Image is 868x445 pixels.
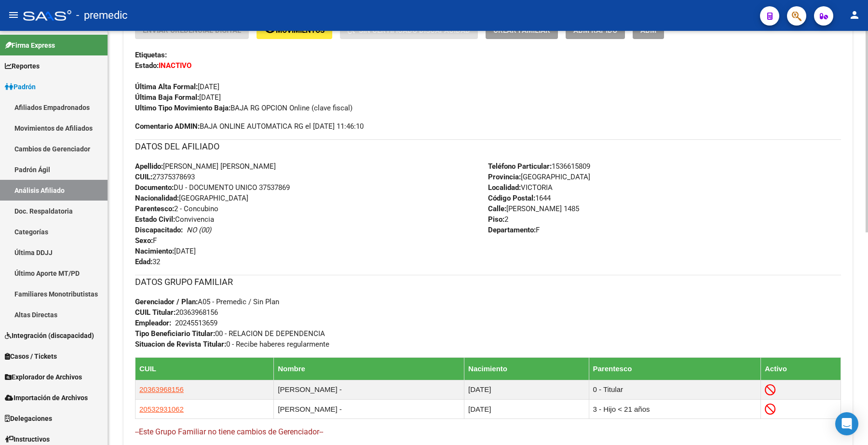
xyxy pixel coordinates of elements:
[135,247,196,256] span: [DATE]
[135,275,841,289] h3: DATOS GRUPO FAMILIAR
[589,357,761,380] th: Parentesco
[135,162,276,171] span: [PERSON_NAME] [PERSON_NAME]
[135,308,218,317] span: 20363968156
[8,9,19,21] mat-icon: menu
[135,162,163,171] strong: Apellido:
[187,226,211,234] i: NO (00)
[135,204,174,213] strong: Parentesco:
[135,194,179,202] strong: Nacionalidad:
[5,392,88,403] span: Importación de Archivos
[5,413,52,424] span: Delegaciones
[135,329,325,338] span: 00 - RELACION DE DEPENDENCIA
[135,215,175,224] strong: Estado Civil:
[159,61,191,70] strong: INACTIVO
[5,40,55,51] span: Firma Express
[135,257,160,266] span: 32
[488,173,521,181] strong: Provincia:
[135,82,198,91] strong: Última Alta Formal:
[464,357,589,380] th: Nacimiento
[135,236,157,245] span: F
[849,9,860,21] mat-icon: person
[5,61,40,71] span: Reportes
[5,330,94,341] span: Integración (discapacidad)
[135,340,329,349] span: 0 - Recibe haberes regularmente
[135,204,218,213] span: 2 - Concubino
[5,434,50,445] span: Instructivos
[135,297,279,306] span: A05 - Premedic / Sin Plan
[135,319,171,327] strong: Empleador:
[589,400,761,419] td: 3 - Hijo < 21 años
[488,215,508,224] span: 2
[135,104,231,112] strong: Ultimo Tipo Movimiento Baja:
[76,5,128,26] span: - premedic
[135,140,841,153] h3: DATOS DEL AFILIADO
[135,215,214,224] span: Convivencia
[5,81,36,92] span: Padrón
[135,308,176,317] strong: CUIL Titular:
[139,385,184,393] span: 20363968156
[5,372,82,382] span: Explorador de Archivos
[135,183,290,192] span: DU - DOCUMENTO UNICO 37537869
[488,226,536,234] strong: Departamento:
[274,380,464,399] td: [PERSON_NAME] -
[488,204,506,213] strong: Calle:
[135,257,152,266] strong: Edad:
[135,122,200,131] strong: Comentario ADMIN:
[488,173,590,181] span: [GEOGRAPHIC_DATA]
[135,236,153,245] strong: Sexo:
[464,380,589,399] td: [DATE]
[761,357,841,380] th: Activo
[135,427,841,437] h4: --Este Grupo Familiar no tiene cambios de Gerenciador--
[488,194,535,202] strong: Código Postal:
[135,121,364,132] span: BAJA ONLINE AUTOMATICA RG el [DATE] 11:46:10
[135,247,174,256] strong: Nacimiento:
[835,412,858,435] div: Open Intercom Messenger
[274,400,464,419] td: [PERSON_NAME] -
[589,380,761,399] td: 0 - Titular
[488,215,504,224] strong: Piso:
[488,162,552,171] strong: Teléfono Particular:
[135,61,159,70] strong: Estado:
[488,204,579,213] span: [PERSON_NAME] 1485
[135,329,215,338] strong: Tipo Beneficiario Titular:
[135,104,353,112] span: BAJA RG OPCION Online (clave fiscal)
[488,226,540,234] span: F
[135,93,221,102] span: [DATE]
[139,405,184,413] span: 20532931062
[135,51,167,59] strong: Etiquetas:
[274,357,464,380] th: Nombre
[488,194,551,202] span: 1644
[135,226,183,234] strong: Discapacitado:
[5,351,57,362] span: Casos / Tickets
[136,357,274,380] th: CUIL
[135,297,198,306] strong: Gerenciador / Plan:
[488,183,521,192] strong: Localidad:
[135,340,226,349] strong: Situacion de Revista Titular:
[135,194,248,202] span: [GEOGRAPHIC_DATA]
[135,173,195,181] span: 27375378693
[135,93,199,102] strong: Última Baja Formal:
[135,173,152,181] strong: CUIL:
[175,318,217,328] div: 20245513659
[135,82,219,91] span: [DATE]
[135,183,174,192] strong: Documento:
[488,183,553,192] span: VICTORIA
[464,400,589,419] td: [DATE]
[488,162,590,171] span: 1536615809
